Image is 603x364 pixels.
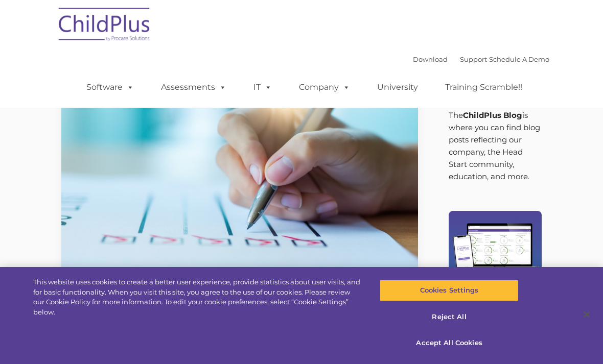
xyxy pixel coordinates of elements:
a: Software [76,77,144,98]
img: Efficiency Boost: ChildPlus Online's Enhanced Family Pre-Application Process - Streamlining Appli... [61,71,418,272]
a: Download [413,55,448,63]
a: Assessments [151,77,237,98]
a: IT [243,77,282,98]
button: Reject All [380,306,518,328]
div: This website uses cookies to create a better user experience, provide statistics about user visit... [33,277,362,317]
a: Training Scramble!! [435,77,532,98]
a: Schedule A Demo [489,55,549,63]
a: Support [460,55,487,63]
strong: ChildPlus Blog [463,110,522,120]
a: University [367,77,428,98]
a: Company [289,77,360,98]
button: Close [575,303,598,326]
button: Cookies Settings [380,280,518,301]
button: Accept All Cookies [380,332,518,354]
p: The is where you can find blog posts reflecting our company, the Head Start community, education,... [449,109,542,183]
font: | [413,55,549,63]
img: ChildPlus by Procare Solutions [54,1,156,52]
